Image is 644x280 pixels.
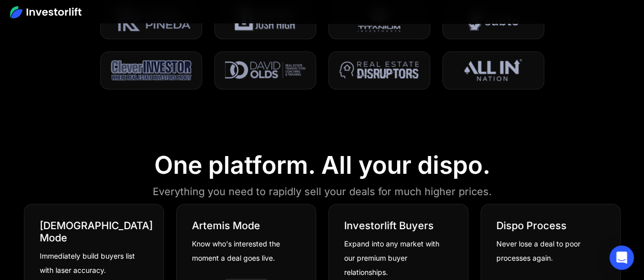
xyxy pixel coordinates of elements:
[192,220,260,232] div: Artemis Mode
[496,237,597,265] div: Never lose a deal to poor processes again.
[496,220,567,232] div: Dispo Process
[344,220,434,232] div: Investorlift Buyers
[40,220,153,244] div: [DEMOGRAPHIC_DATA] Mode
[154,150,490,180] div: One platform. All your dispo.
[40,249,141,277] div: Immediately build buyers list with laser accuracy.
[344,237,445,279] div: Expand into any market with our premium buyer relationships.
[609,245,634,270] div: Open Intercom Messenger
[153,183,492,200] div: Everything you need to rapidly sell your deals for much higher prices.
[192,237,293,265] div: Know who's interested the moment a deal goes live.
